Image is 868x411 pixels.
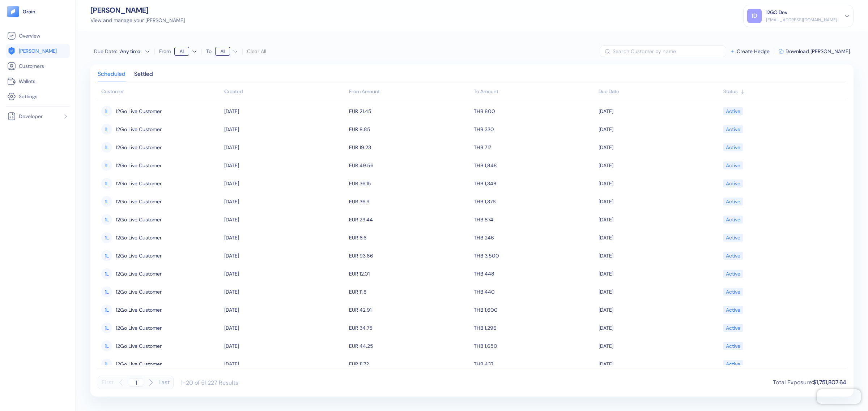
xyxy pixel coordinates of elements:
[7,47,68,55] a: [PERSON_NAME]
[222,265,347,283] td: [DATE]
[116,340,162,352] span: 12Go Live Customer
[159,49,171,54] label: From
[222,337,347,355] td: [DATE]
[101,142,112,153] div: 1L
[472,337,597,355] td: THB 1,650
[730,49,770,54] button: Create Hedge
[19,62,44,70] span: Customers
[222,174,347,192] td: [DATE]
[19,113,43,120] span: Developer
[737,49,770,54] span: Create Hedge
[98,85,222,99] th: Customer
[120,48,142,55] div: Any time
[347,192,472,211] td: EUR 36.9
[222,138,347,156] td: [DATE]
[472,174,597,192] td: THB 1,348
[347,156,472,174] td: EUR 49.56
[222,283,347,301] td: [DATE]
[472,247,597,265] td: THB 3,500
[472,138,597,156] td: THB 717
[597,247,722,265] td: [DATE]
[597,283,722,301] td: [DATE]
[726,268,740,280] div: Active
[7,62,68,70] a: Customers
[7,77,68,86] a: Wallets
[472,283,597,301] td: THB 440
[116,105,162,117] span: 12Go Live Customer
[222,102,347,120] td: [DATE]
[101,160,112,171] div: 1L
[726,159,740,172] div: Active
[116,358,162,370] span: 12Go Live Customer
[726,177,740,190] div: Active
[101,250,112,261] div: 1L
[134,72,153,82] div: Settled
[472,192,597,211] td: THB 1,376
[723,88,843,95] div: Sort ascending
[94,48,150,55] button: Due Date:Any time
[472,355,597,373] td: THB 437
[347,355,472,373] td: EUR 11.72
[726,141,740,153] div: Active
[222,192,347,211] td: [DATE]
[222,211,347,229] td: [DATE]
[7,92,68,101] a: Settings
[101,196,112,207] div: 1L
[472,301,597,319] td: THB 1,600
[102,376,114,389] button: First
[101,323,112,333] div: 1L
[222,247,347,265] td: [DATE]
[94,48,117,55] span: Due Date :
[19,32,40,39] span: Overview
[817,389,861,404] iframe: Chatra live chat
[116,304,162,316] span: 12Go Live Customer
[101,286,112,297] div: 1L
[181,379,238,386] div: 1-20 of 51,227 Results
[222,319,347,337] td: [DATE]
[779,49,850,54] button: Download [PERSON_NAME]
[597,192,722,211] td: [DATE]
[222,229,347,247] td: [DATE]
[224,88,345,95] div: Sort ascending
[726,304,740,316] div: Active
[472,156,597,174] td: THB 1,848
[726,250,740,262] div: Active
[206,49,212,54] label: To
[347,102,472,120] td: EUR 21.45
[347,283,472,301] td: EUR 11.8
[116,232,162,244] span: 12Go Live Customer
[472,120,597,138] td: THB 330
[599,88,720,95] div: Sort ascending
[7,31,68,40] a: Overview
[116,268,162,280] span: 12Go Live Customer
[726,105,740,117] div: Active
[786,49,850,54] span: Download [PERSON_NAME]
[158,376,170,389] button: Last
[101,124,112,135] div: 1L
[597,174,722,192] td: [DATE]
[19,47,57,55] span: [PERSON_NAME]
[726,123,740,135] div: Active
[726,358,740,370] div: Active
[597,211,722,229] td: [DATE]
[98,72,125,82] div: Scheduled
[101,268,112,279] div: 1L
[726,286,740,298] div: Active
[222,355,347,373] td: [DATE]
[101,359,112,369] div: 1L
[90,17,185,24] div: View and manage your [PERSON_NAME]
[19,93,38,100] span: Settings
[597,319,722,337] td: [DATE]
[22,9,36,14] img: logo
[597,229,722,247] td: [DATE]
[116,195,162,208] span: 12Go Live Customer
[726,213,740,226] div: Active
[726,322,740,334] div: Active
[597,138,722,156] td: [DATE]
[597,337,722,355] td: [DATE]
[90,7,185,14] div: [PERSON_NAME]
[347,85,472,99] th: From Amount
[101,106,112,117] div: 1L
[222,301,347,319] td: [DATE]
